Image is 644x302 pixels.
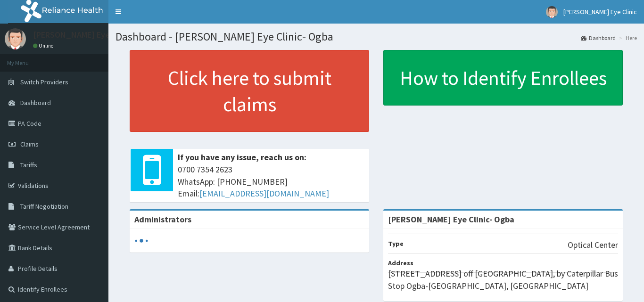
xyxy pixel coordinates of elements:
a: [EMAIL_ADDRESS][DOMAIN_NAME] [199,188,329,199]
h1: Dashboard - [PERSON_NAME] Eye Clinic- Ogba [116,31,637,43]
span: Tariff Negotiation [20,202,68,211]
span: Claims [20,140,39,148]
span: Tariffs [20,161,37,169]
a: How to Identify Enrollees [383,50,623,106]
li: Here [617,34,637,42]
b: Type [388,239,404,248]
p: [STREET_ADDRESS] off [GEOGRAPHIC_DATA], by Caterpillar Bus Stop Ogba-[GEOGRAPHIC_DATA], [GEOGRAPH... [388,268,618,292]
p: [PERSON_NAME] Eye [33,31,110,39]
a: Online [33,42,56,49]
svg: audio-loading [134,234,149,248]
strong: [PERSON_NAME] Eye Clinic- Ogba [388,214,514,225]
span: [PERSON_NAME] Eye Clinic [563,8,637,16]
span: Switch Providers [20,78,68,86]
img: User Image [5,28,26,49]
img: User Image [546,6,558,18]
a: Dashboard [581,34,616,42]
p: Optical Center [568,239,618,251]
span: Dashboard [20,98,51,107]
b: Address [388,259,413,267]
span: 0700 7354 2623 WhatsApp: [PHONE_NUMBER] Email: [178,163,364,200]
b: Administrators [134,214,191,225]
b: If you have any issue, reach us on: [178,152,306,163]
a: Click here to submit claims [130,50,369,132]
